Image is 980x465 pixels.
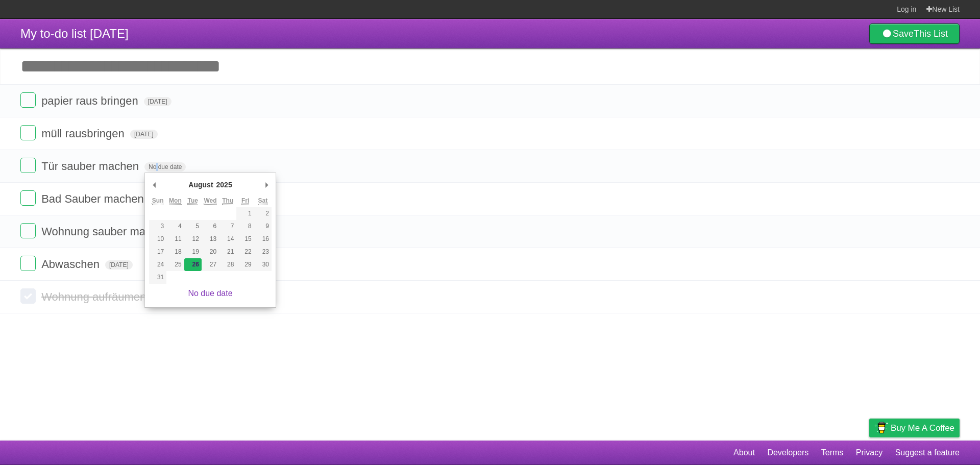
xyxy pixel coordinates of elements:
span: Buy me a coffee [891,419,954,437]
a: No due date [188,289,232,298]
span: Tür sauber machen [41,160,141,173]
span: No due date [144,162,186,172]
button: 17 [149,246,166,258]
label: Done [20,288,36,304]
span: papier raus bringen [41,94,141,107]
div: August [187,177,214,192]
abbr: Thursday [222,197,233,205]
span: [DATE] [144,97,171,106]
span: Wohnung sauber machen(Herd etc) [41,225,222,238]
abbr: Saturday [258,197,268,205]
a: Privacy [856,443,883,462]
button: 3 [149,220,166,233]
button: 20 [202,246,219,258]
label: Done [20,158,36,173]
span: My to-do list [DATE] [20,27,129,40]
button: 7 [219,220,236,233]
button: 28 [219,258,236,271]
span: [DATE] [130,130,158,139]
a: SaveThis List [869,23,960,44]
button: 6 [202,220,219,233]
abbr: Tuesday [187,197,198,205]
button: 8 [236,220,254,233]
button: 27 [202,258,219,271]
button: 2 [254,207,272,220]
button: 24 [149,258,166,271]
button: 9 [254,220,272,233]
span: müll rausbringen [41,127,127,140]
button: 1 [236,207,254,220]
button: 21 [219,246,236,258]
button: 5 [184,220,202,233]
label: Done [20,125,36,140]
button: 12 [184,233,202,246]
button: 19 [184,246,202,258]
abbr: Friday [241,197,249,205]
button: 16 [254,233,272,246]
span: Abwaschen [41,258,102,271]
label: Done [20,256,36,271]
a: Suggest a feature [895,443,960,462]
abbr: Monday [169,197,182,205]
button: 29 [236,258,254,271]
a: Terms [821,443,844,462]
abbr: Wednesday [204,197,216,205]
a: Developers [767,443,808,462]
button: 22 [236,246,254,258]
button: 14 [219,233,236,246]
button: 26 [184,258,202,271]
b: This List [914,29,948,39]
button: 4 [166,220,184,233]
button: Next Month [261,177,272,192]
button: 10 [149,233,166,246]
button: Previous Month [149,177,159,192]
button: 18 [166,246,184,258]
label: Done [20,223,36,238]
button: 31 [149,271,166,284]
label: Done [20,92,36,108]
a: About [733,443,755,462]
span: [DATE] [105,260,133,270]
span: Bad Sauber machen [41,192,146,205]
button: 13 [202,233,219,246]
button: 25 [166,258,184,271]
img: Buy me a coffee [874,419,888,436]
button: 11 [166,233,184,246]
label: Done [20,190,36,206]
button: 15 [236,233,254,246]
div: 2025 [215,177,234,192]
abbr: Sunday [152,197,164,205]
span: Wohnung aufräumen [41,290,149,303]
button: 23 [254,246,272,258]
button: 30 [254,258,272,271]
a: Buy me a coffee [869,419,960,437]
